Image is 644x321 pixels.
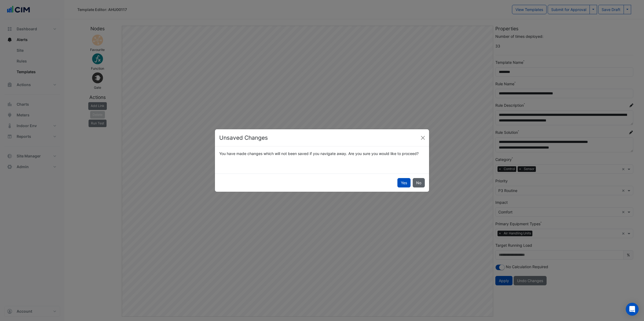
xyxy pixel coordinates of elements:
[626,303,639,316] div: Open Intercom Messenger
[397,178,411,187] button: Yes
[219,134,268,142] h4: Unsaved Changes
[419,134,427,142] button: Close
[216,151,428,156] div: You have made changes which will not been saved if you navigate away. Are you sure you would like...
[413,178,425,187] button: No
